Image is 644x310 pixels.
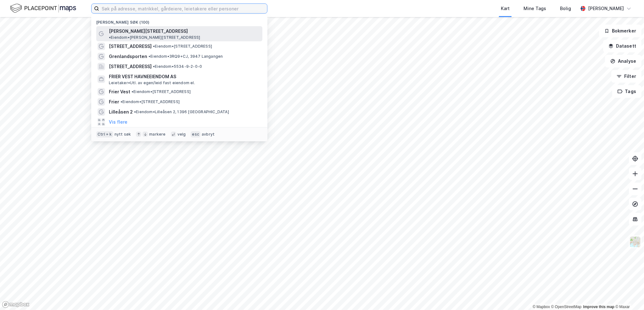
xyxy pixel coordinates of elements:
span: Eiendom • [STREET_ADDRESS] [132,89,191,94]
button: Datasett [603,40,641,52]
div: Bolig [560,5,571,12]
div: Kart [501,5,510,12]
span: Frier [109,98,119,106]
div: nytt søk [115,132,131,137]
img: Z [629,236,641,248]
span: Eiendom • 3RQ9+CJ, 3947 Langangen [148,54,223,59]
span: • [153,44,155,49]
div: Ctrl + k [96,131,113,137]
span: Lilleåsen 2 [109,108,133,116]
span: • [134,109,136,114]
div: Kontrollprogram for chat [613,280,644,310]
a: Mapbox [533,305,550,309]
a: OpenStreetMap [551,305,582,309]
span: • [132,89,133,94]
button: Filter [611,70,641,83]
span: Leietaker • Utl. av egen/leid fast eiendom el. [109,80,195,85]
span: • [148,54,150,59]
div: esc [191,131,200,137]
div: [PERSON_NAME] søk (100) [91,15,267,26]
span: Eiendom • [PERSON_NAME][STREET_ADDRESS] [109,35,200,40]
a: Improve this map [583,305,614,309]
span: Eiendom • [STREET_ADDRESS] [153,44,212,49]
span: Frier Vest [109,88,130,96]
input: Søk på adresse, matrikkel, gårdeiere, leietakere eller personer [99,4,267,13]
span: Eiendom • [STREET_ADDRESS] [120,99,180,104]
div: velg [177,132,186,137]
span: • [153,64,155,69]
button: Bokmerker [599,25,641,37]
span: Eiendom • Lilleåsen 2, 1396 [GEOGRAPHIC_DATA] [134,109,229,114]
button: Analyse [605,55,641,67]
span: [PERSON_NAME][STREET_ADDRESS] [109,27,188,35]
div: [PERSON_NAME] [588,5,624,12]
div: Mine Tags [524,5,546,12]
img: logo.f888ab2527a4732fd821a326f86c7f29.svg [10,3,76,14]
span: • [109,35,111,40]
span: [STREET_ADDRESS] [109,43,152,50]
a: Mapbox homepage [2,301,30,308]
button: Tags [612,85,641,98]
iframe: Chat Widget [613,280,644,310]
div: markere [149,132,165,137]
div: avbryt [202,132,215,137]
button: Vis flere [109,118,127,126]
span: [STREET_ADDRESS] [109,63,152,70]
span: Eiendom • 5534-9-2-0-0 [153,64,202,69]
span: Grenlandsporten [109,53,147,60]
span: • [120,99,122,104]
span: FRIER VEST HAVNEEIENDOM AS [109,73,260,80]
